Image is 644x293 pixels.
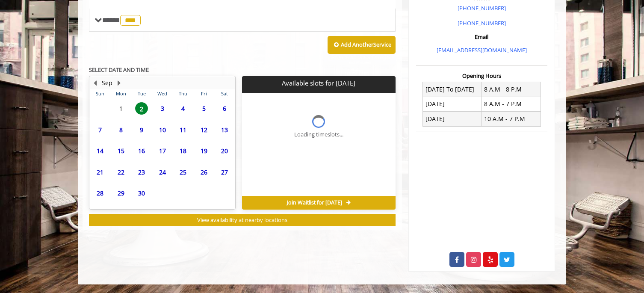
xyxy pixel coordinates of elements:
button: View availability at nearby locations [89,214,396,226]
span: 28 [94,187,106,199]
span: 24 [156,166,169,178]
span: 13 [218,124,231,136]
td: Select day10 [152,119,172,140]
th: Tue [131,89,152,98]
td: Select day7 [90,119,110,140]
td: Select day16 [131,140,152,162]
th: Sat [214,89,235,98]
h3: Opening Hours [416,73,547,79]
td: Select day28 [90,183,110,204]
td: Select day5 [193,98,214,119]
button: Next Month [115,78,122,88]
button: Previous Month [92,78,98,88]
td: [DATE] [423,97,482,111]
span: 17 [156,145,169,157]
th: Wed [152,89,172,98]
span: Join Waitlist for [DATE] [287,199,342,206]
td: Select day9 [131,119,152,140]
p: Available slots for [DATE] [245,80,392,87]
td: Select day2 [131,98,152,119]
th: Mon [110,89,131,98]
td: Select day11 [173,119,193,140]
th: Thu [173,89,193,98]
td: Select day25 [173,162,193,183]
td: Select day15 [110,140,131,162]
span: 18 [177,145,189,157]
td: Select day8 [110,119,131,140]
span: 27 [218,166,231,178]
td: Select day30 [131,183,152,204]
span: 3 [156,102,169,115]
td: Select day24 [152,162,172,183]
span: 12 [198,124,210,136]
td: Select day27 [214,162,235,183]
span: 4 [177,102,189,115]
span: 5 [198,102,210,115]
span: 14 [94,145,106,157]
span: 23 [135,166,148,178]
span: 7 [94,124,106,136]
span: 20 [218,145,231,157]
td: Select day20 [214,140,235,162]
span: 8 [115,124,127,136]
span: 10 [156,124,169,136]
td: Select day19 [193,140,214,162]
td: 8 A.M - 7 P.M [482,97,541,111]
b: SELECT DATE AND TIME [89,66,149,74]
td: Select day23 [131,162,152,183]
span: 15 [115,145,127,157]
a: [EMAIL_ADDRESS][DOMAIN_NAME] [437,46,527,54]
td: Select day29 [110,183,131,204]
span: 6 [218,102,231,115]
td: Select day17 [152,140,172,162]
span: 22 [115,166,127,178]
th: Fri [193,89,214,98]
td: [DATE] [423,112,482,126]
span: 25 [177,166,189,178]
td: Select day22 [110,162,131,183]
span: 29 [115,187,127,199]
button: Add AnotherService [328,36,396,54]
td: Select day3 [152,98,172,119]
td: Select day14 [90,140,110,162]
td: 10 A.M - 7 P.M [482,112,541,126]
span: 26 [198,166,210,178]
td: Select day6 [214,98,235,119]
div: Loading timeslots... [294,130,343,139]
a: [PHONE_NUMBER] [458,19,506,27]
span: 2 [135,102,148,115]
td: Select day12 [193,119,214,140]
td: Select day13 [214,119,235,140]
td: Select day26 [193,162,214,183]
th: Sun [90,89,110,98]
span: 9 [135,124,148,136]
h3: Email [418,34,545,40]
td: Select day18 [173,140,193,162]
td: Select day21 [90,162,110,183]
td: [DATE] To [DATE] [423,82,482,97]
b: Add Another Service [341,41,391,48]
button: Sep [102,78,112,88]
td: Select day4 [173,98,193,119]
span: 11 [177,124,189,136]
span: 30 [135,187,148,199]
span: 16 [135,145,148,157]
td: 8 A.M - 8 P.M [482,82,541,97]
span: 19 [198,145,210,157]
span: View availability at nearby locations [197,216,287,224]
a: [PHONE_NUMBER] [458,4,506,12]
span: 21 [94,166,106,178]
